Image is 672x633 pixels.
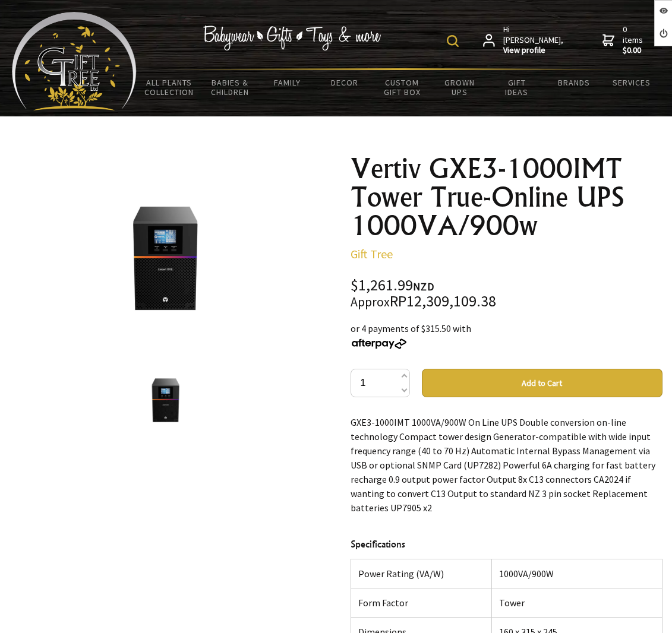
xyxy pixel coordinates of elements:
img: Afterpay [351,338,408,349]
span: Hi [PERSON_NAME], [503,24,564,56]
a: Gift Ideas [488,70,546,105]
strong: View profile [503,45,564,56]
a: Gift Tree [351,246,393,261]
a: Babies & Children [201,70,259,105]
span: 0 items [623,24,645,56]
td: Tower [492,588,662,618]
td: Power Rating (VA/W) [351,559,492,588]
a: 0 items$0.00 [602,24,645,56]
span: NZD [413,280,434,293]
img: Babywear - Gifts - Toys & more [203,26,381,50]
div: $1,261.99 RP12,309,109.38 [351,278,663,309]
div: or 4 payments of $315.50 with [351,321,663,350]
img: product search [447,35,459,47]
a: All Plants Collection [137,70,201,105]
a: Services [603,70,661,95]
a: Hi [PERSON_NAME],View profile [483,24,564,56]
img: Vertiv GXE3-1000IMT Tower True-Online UPS 1000VA/900w [143,378,188,423]
img: Babyware - Gifts - Toys and more... [12,12,137,110]
a: Custom Gift Box [374,70,431,105]
button: Add to Cart [422,369,663,397]
td: Form Factor [351,588,492,618]
h1: Vertiv GXE3-1000IMT Tower True-Online UPS 1000VA/900w [351,154,663,240]
a: Decor [316,70,374,95]
a: Family [259,70,317,95]
td: 1000VA/900W [492,559,662,588]
strong: $0.00 [623,45,645,56]
small: Approx [351,294,390,310]
a: Brands [545,70,603,95]
h4: Specifications [351,537,663,552]
img: Vertiv GXE3-1000IMT Tower True-Online UPS 1000VA/900w [112,205,219,312]
a: Grown Ups [431,70,488,105]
